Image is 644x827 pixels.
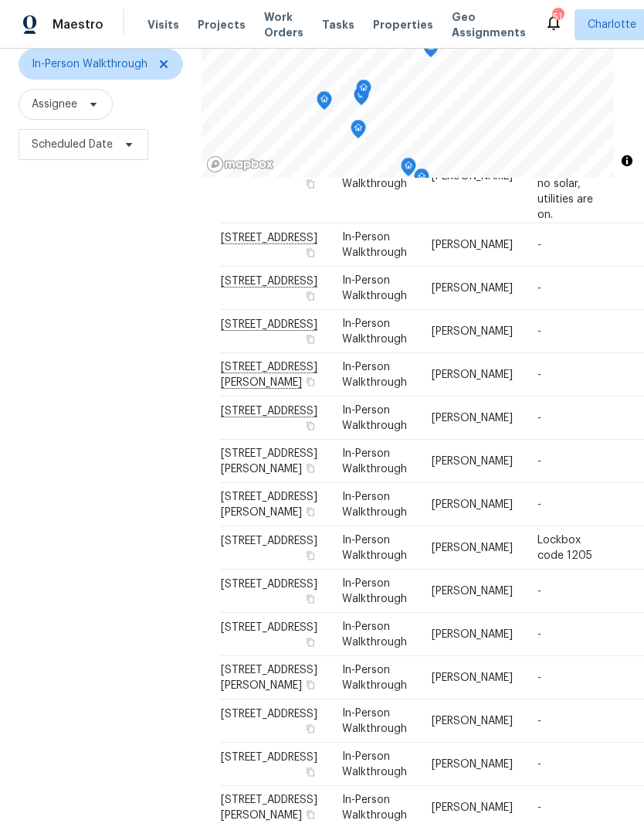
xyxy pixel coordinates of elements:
span: [PERSON_NAME] [432,716,513,727]
span: - [537,759,541,770]
div: Map marker [317,91,332,115]
button: Copy Address [303,592,317,606]
span: In-Person Walkthrough [32,56,147,72]
span: In-Person Walkthrough [342,665,407,691]
span: In-Person Walkthrough [342,795,407,821]
span: In-Person Walkthrough [342,448,407,475]
span: - [537,240,541,250]
span: [PERSON_NAME] [432,413,513,424]
span: Geo Assignments [452,9,526,40]
div: Map marker [423,39,439,63]
span: [STREET_ADDRESS] [221,709,317,720]
div: Map marker [351,120,366,144]
span: - [537,586,541,597]
button: Copy Address [303,419,317,433]
span: Projects [198,17,246,32]
span: [STREET_ADDRESS] [221,752,317,763]
span: In-Person Walkthrough [342,232,407,258]
span: not in a gated community, no solar, utilities are on. [537,131,598,220]
span: - [537,716,541,727]
span: In-Person Walkthrough [342,275,407,301]
span: Work Orders [264,9,303,40]
span: [PERSON_NAME] [432,170,513,181]
button: Toggle attribution [618,151,636,170]
span: [PERSON_NAME] [432,629,513,640]
span: [PERSON_NAME] [432,326,513,337]
span: Lockbox code 1205 [537,535,592,561]
span: [STREET_ADDRESS][PERSON_NAME] [221,448,317,475]
span: [STREET_ADDRESS][PERSON_NAME] [221,665,317,691]
div: Map marker [401,158,416,182]
span: - [537,413,541,424]
span: Properties [373,17,433,32]
div: Map marker [414,168,429,192]
button: Copy Address [303,176,317,190]
span: [PERSON_NAME] [432,543,513,553]
span: [PERSON_NAME] [432,759,513,770]
span: [PERSON_NAME] [432,369,513,380]
span: In-Person Walkthrough [342,318,407,345]
button: Copy Address [303,808,317,822]
a: Mapbox homepage [206,155,274,173]
span: - [537,802,541,813]
span: In-Person Walkthrough [342,362,407,388]
span: - [537,369,541,380]
span: Tasks [322,19,354,30]
span: In-Person Walkthrough [342,492,407,518]
span: [STREET_ADDRESS][PERSON_NAME] [221,492,317,518]
span: In-Person Walkthrough [342,405,407,431]
span: [PERSON_NAME] [432,456,513,467]
span: Toggle attribution [622,152,632,169]
span: [STREET_ADDRESS] [221,579,317,590]
span: Charlotte [588,17,636,32]
span: - [537,499,541,510]
button: Copy Address [303,332,317,346]
span: In-Person Walkthrough [342,708,407,734]
span: In-Person Walkthrough [342,621,407,648]
button: Copy Address [303,722,317,736]
span: - [537,283,541,294]
span: Assignee [32,97,77,112]
span: [PERSON_NAME] [432,499,513,510]
button: Copy Address [303,765,317,779]
span: [STREET_ADDRESS] [221,622,317,633]
span: - [537,629,541,640]
span: - [537,456,541,467]
button: Copy Address [303,678,317,692]
div: Map marker [356,80,371,104]
span: [PERSON_NAME] [432,802,513,813]
span: Maestro [53,17,103,32]
span: [STREET_ADDRESS] [221,536,317,546]
span: [STREET_ADDRESS][PERSON_NAME] [221,795,317,821]
span: In-Person Walkthrough [342,535,407,561]
span: [PERSON_NAME] [432,672,513,683]
span: - [537,326,541,337]
span: In-Person Walkthrough [342,162,407,189]
span: [PERSON_NAME] [432,586,513,597]
button: Copy Address [303,505,317,519]
button: Copy Address [303,549,317,563]
span: - [537,672,541,683]
button: Copy Address [303,461,317,475]
span: Visits [147,17,179,32]
button: Copy Address [303,289,317,303]
span: [PERSON_NAME] [432,283,513,294]
button: Copy Address [303,375,317,389]
div: 51 [552,9,563,25]
button: Copy Address [303,246,317,260]
span: [PERSON_NAME] [432,240,513,250]
span: Scheduled Date [32,137,113,152]
button: Copy Address [303,635,317,649]
div: Map marker [354,87,369,111]
span: In-Person Walkthrough [342,751,407,778]
span: In-Person Walkthrough [342,578,407,604]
